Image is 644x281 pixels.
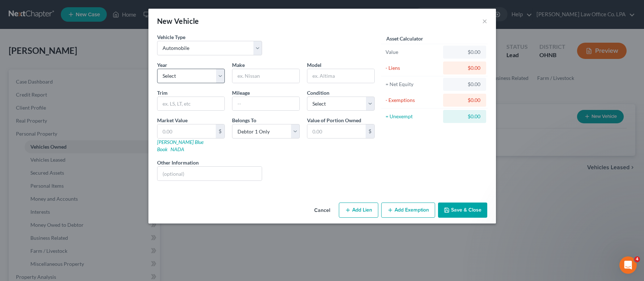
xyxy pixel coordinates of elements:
label: Condition [307,89,329,97]
input: (optional) [157,167,262,180]
div: $0.00 [449,48,480,56]
div: = Net Equity [386,81,440,88]
a: [PERSON_NAME] Blue Book [157,139,203,152]
label: Mileage [232,89,250,97]
div: $ [216,124,224,138]
input: ex. Nissan [232,69,299,83]
div: $0.00 [449,81,480,88]
label: Other Information [157,159,199,166]
div: = Unexempt [386,113,440,120]
input: 0.00 [157,124,216,138]
button: × [482,17,487,25]
button: Cancel [308,203,336,218]
label: Trim [157,89,168,97]
label: Market Value [157,116,188,124]
span: 4 [634,256,640,262]
label: Vehicle Type [157,33,185,41]
div: Value [386,48,440,56]
button: Save & Close [438,203,487,218]
button: Add Exemption [381,203,435,218]
label: Asset Calculator [386,35,423,42]
span: Belongs To [232,117,256,123]
div: - Liens [386,64,440,72]
input: -- [232,97,299,111]
div: $0.00 [449,97,480,104]
label: Year [157,61,167,69]
a: NADA [171,146,184,152]
iframe: Intercom live chat [619,256,637,274]
label: Model [307,61,321,69]
button: Add Lien [339,203,378,218]
div: $0.00 [449,113,480,120]
label: Value of Portion Owned [307,116,361,124]
div: - Exemptions [386,97,440,104]
div: $ [366,124,374,138]
input: 0.00 [307,124,366,138]
input: ex. LS, LT, etc [157,97,224,111]
div: $0.00 [449,64,480,72]
input: ex. Altima [307,69,374,83]
div: New Vehicle [157,16,199,26]
span: Make [232,62,245,68]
